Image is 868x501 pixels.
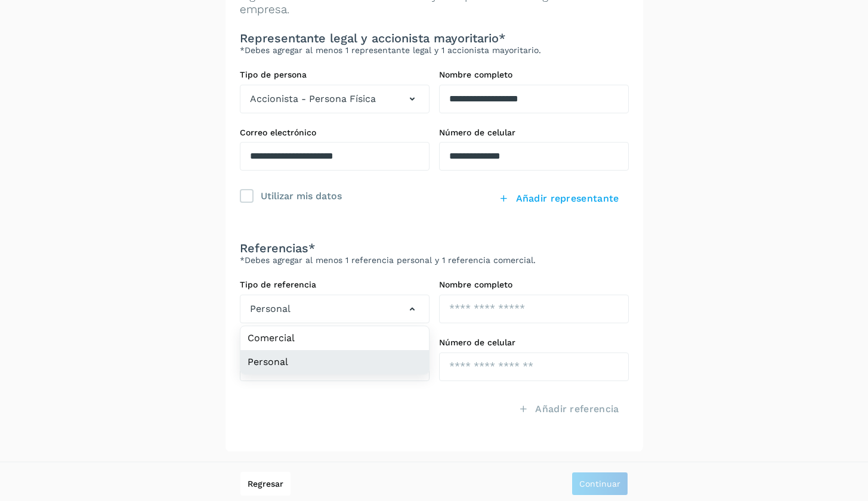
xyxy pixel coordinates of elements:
label: Tipo de referencia [240,280,430,290]
p: *Debes agregar al menos 1 representante legal y 1 accionista mayoritario. [240,45,629,55]
span: Añadir referencia [535,403,619,416]
label: Número de celular [439,338,629,348]
label: Nombre completo [439,280,629,290]
label: Tipo de persona [240,70,430,80]
div: Utilizar mis datos [261,187,342,203]
label: Correo electrónico [240,128,430,138]
span: Continuar [579,480,620,488]
button: Continuar [572,472,628,496]
button: Añadir representante [489,185,628,212]
label: Número de celular [439,128,629,138]
button: Regresar [240,472,291,496]
label: Nombre completo [439,70,629,80]
span: Añadir representante [516,192,619,205]
li: Comercial [240,326,429,350]
li: Personal [240,350,429,374]
span: Regresar [248,480,283,488]
p: *Debes agregar al menos 1 referencia personal y 1 referencia comercial. [240,255,629,265]
span: Personal [250,302,291,316]
h3: Representante legal y accionista mayoritario* [240,31,629,45]
h3: Referencias* [240,241,629,255]
button: Añadir referencia [509,395,628,423]
span: Accionista - Persona Física [250,92,376,106]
